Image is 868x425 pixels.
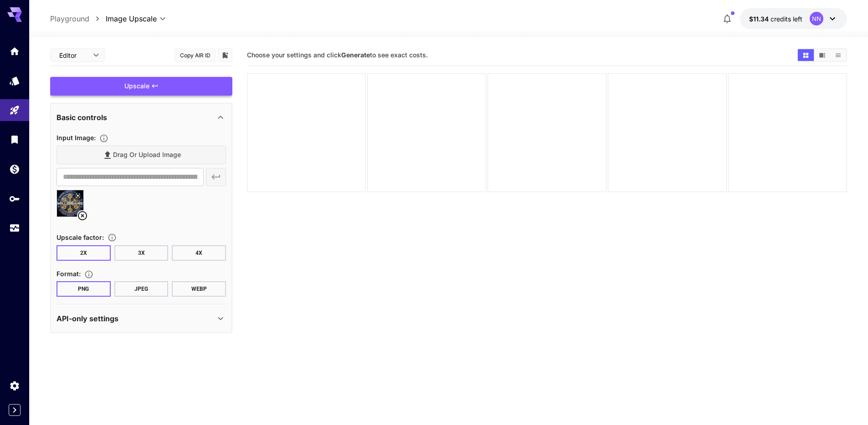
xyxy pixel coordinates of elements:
button: $11.33611NN [740,8,847,29]
div: Playground [9,105,20,116]
button: WEBP [172,281,226,297]
div: Wallet [9,163,20,175]
div: NN [810,12,823,25]
button: 2X [56,245,111,261]
span: Input Image : [56,134,96,142]
span: Image Upscale [106,13,157,24]
div: Settings [9,380,20,391]
button: 4X [172,245,226,261]
button: Choose the file format for the output image. [81,270,97,279]
nav: breadcrumb [50,13,106,24]
span: Upscale [124,81,149,92]
span: Format : [56,270,81,278]
p: API-only settings [56,313,118,324]
span: Editor [59,51,87,60]
div: Show media in grid viewShow media in video viewShow media in list view [797,48,847,62]
button: Show media in grid view [798,49,814,61]
span: $11.34 [749,15,770,23]
div: API-only settings [56,308,226,329]
a: Playground [50,13,89,24]
div: Usage [9,223,20,234]
span: Choose your settings and click to see exact costs. [247,51,428,59]
button: Expand sidebar [9,404,21,416]
div: $11.33611 [749,14,802,24]
div: Home [9,46,20,57]
div: Models [9,75,20,86]
p: Basic controls [56,112,107,123]
button: Choose the level of upscaling to be performed on the image. [104,233,120,242]
button: Show media in list view [830,49,846,61]
button: Copy AIR ID [175,49,216,62]
div: API Keys [9,193,20,204]
button: Add to library [221,50,229,61]
button: 3X [114,245,169,261]
button: Upscale [50,77,232,96]
div: Library [9,134,20,145]
button: PNG [56,281,111,297]
div: Basic controls [56,106,226,128]
b: Generate [341,51,370,59]
button: Specifies the input image to be processed. [96,134,112,143]
button: Show media in video view [814,49,830,61]
button: JPEG [114,281,169,297]
span: credits left [770,15,802,23]
span: Upscale factor : [56,233,104,241]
